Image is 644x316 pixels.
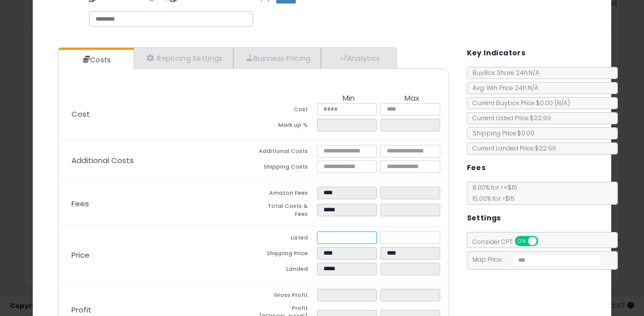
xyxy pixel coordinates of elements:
span: OFF [536,237,552,246]
span: 8.00 % for <= $15 [467,183,517,203]
td: Total Costs & Fees [254,202,317,221]
td: Shipping Costs [254,161,317,176]
span: Map Price: [467,255,602,264]
td: Amazon Fees [254,187,317,202]
th: Min [317,94,380,103]
td: Shipping Price [254,247,317,263]
th: Max [380,94,444,103]
span: Current Landed Price: $22.99 [467,144,556,152]
p: Additional Costs [63,156,254,165]
span: ( N/A ) [554,99,570,107]
p: Fees [63,200,254,208]
p: Price [63,251,254,259]
a: Analytics [321,48,395,68]
td: Mark up % [254,119,317,134]
td: Gross Profit [254,289,317,304]
a: Repricing Settings [134,48,233,68]
td: Cost [254,103,317,119]
h5: Settings [467,212,501,224]
td: Landed [254,263,317,278]
span: Consider CPT: [467,238,551,246]
h5: Fees [467,162,486,174]
span: Current Buybox Price: [467,99,570,107]
span: Avg. Win Price 24h: N/A [467,84,538,92]
a: Costs [58,50,133,70]
span: 15.00 % for > $15 [467,194,515,203]
span: Current Listed Price: $22.99 [467,114,551,122]
span: BuyBox Share 24h: N/A [467,68,539,77]
span: $0.00 [536,99,570,107]
h5: Key Indicators [467,47,526,59]
p: Profit [63,306,254,314]
td: Listed [254,231,317,247]
td: Additional Costs [254,145,317,161]
a: Business Pricing [233,48,321,68]
p: Cost [63,110,254,118]
span: Shipping Price: $0.00 [467,129,534,137]
span: ON [516,237,528,246]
